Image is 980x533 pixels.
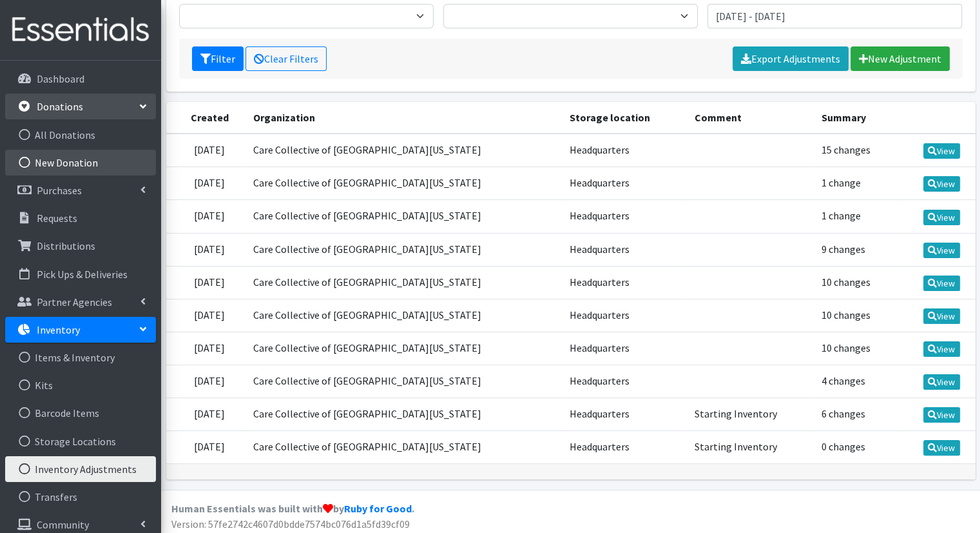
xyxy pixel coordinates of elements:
td: 0 changes [814,431,898,464]
td: 10 changes [814,332,898,365]
td: 4 changes [814,365,898,397]
a: View [923,243,960,258]
a: Kits [5,372,156,398]
td: Headquarters [562,398,687,431]
td: 9 changes [814,233,898,266]
td: 10 changes [814,266,898,299]
td: 15 changes [814,134,898,167]
time: [DATE] [194,440,225,453]
td: Headquarters [562,365,687,397]
a: Inventory Adjustments [5,456,156,482]
a: New Donation [5,150,156,176]
a: View [923,407,960,423]
time: [DATE] [194,407,225,420]
td: 10 changes [814,299,898,332]
p: Inventory [37,323,80,336]
td: Care Collective of [GEOGRAPHIC_DATA][US_STATE] [245,266,562,299]
time: [DATE] [194,308,225,321]
p: Dashboard [37,72,84,85]
img: HumanEssentials [5,8,156,52]
a: Storage Locations [5,428,156,454]
a: View [923,143,960,159]
a: View [923,210,960,225]
th: Comment [687,102,814,134]
time: [DATE] [194,243,225,256]
a: Clear Filters [245,46,327,71]
td: Headquarters [562,167,687,200]
td: Care Collective of [GEOGRAPHIC_DATA][US_STATE] [245,233,562,266]
th: Summary [814,102,898,134]
a: Inventory [5,317,156,343]
time: [DATE] [194,143,225,156]
td: Headquarters [562,233,687,266]
a: Ruby for Good [344,502,412,515]
a: Barcode Items [5,400,156,426]
td: Care Collective of [GEOGRAPHIC_DATA][US_STATE] [245,365,562,397]
input: January 1, 2011 - December 31, 2011 [707,4,962,28]
a: Export Adjustments [733,46,849,71]
td: Care Collective of [GEOGRAPHIC_DATA][US_STATE] [245,332,562,365]
td: Starting Inventory [687,398,814,431]
a: Donations [5,94,156,119]
p: Community [37,518,89,531]
th: Created [166,102,245,134]
a: Items & Inventory [5,345,156,370]
p: Donations [37,100,83,113]
a: Requests [5,205,156,231]
time: [DATE] [194,176,225,189]
td: 1 change [814,167,898,200]
a: Pick Ups & Deliveries [5,261,156,287]
time: [DATE] [194,341,225,354]
p: Pick Ups & Deliveries [37,268,128,281]
a: View [923,276,960,291]
a: Purchases [5,177,156,203]
td: Headquarters [562,299,687,332]
a: View [923,176,960,192]
a: All Donations [5,122,156,148]
th: Organization [245,102,562,134]
a: View [923,374,960,390]
td: Headquarters [562,431,687,464]
td: 6 changes [814,398,898,431]
strong: Human Essentials was built with by . [171,502,414,515]
a: Transfers [5,484,156,510]
time: [DATE] [194,276,225,288]
p: Purchases [37,184,82,197]
td: Care Collective of [GEOGRAPHIC_DATA][US_STATE] [245,134,562,167]
td: Care Collective of [GEOGRAPHIC_DATA][US_STATE] [245,200,562,233]
td: Care Collective of [GEOGRAPHIC_DATA][US_STATE] [245,431,562,464]
td: Headquarters [562,200,687,233]
a: View [923,341,960,357]
span: Version: 57fe2742c4607d0bdde7574bc076d1a5fd39cf09 [171,518,410,530]
a: Dashboard [5,66,156,92]
button: Filter [192,46,244,71]
time: [DATE] [194,374,225,387]
a: View [923,440,960,456]
td: Care Collective of [GEOGRAPHIC_DATA][US_STATE] [245,299,562,332]
td: Headquarters [562,134,687,167]
p: Distributions [37,239,95,252]
td: Starting Inventory [687,431,814,464]
time: [DATE] [194,209,225,222]
a: New Adjustment [850,46,950,71]
a: Partner Agencies [5,289,156,315]
td: Headquarters [562,266,687,299]
td: Care Collective of [GEOGRAPHIC_DATA][US_STATE] [245,167,562,200]
td: Care Collective of [GEOGRAPHIC_DATA][US_STATE] [245,398,562,431]
a: View [923,308,960,324]
th: Storage location [562,102,687,134]
p: Requests [37,212,77,225]
p: Partner Agencies [37,296,112,308]
td: Headquarters [562,332,687,365]
a: Distributions [5,233,156,259]
td: 1 change [814,200,898,233]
